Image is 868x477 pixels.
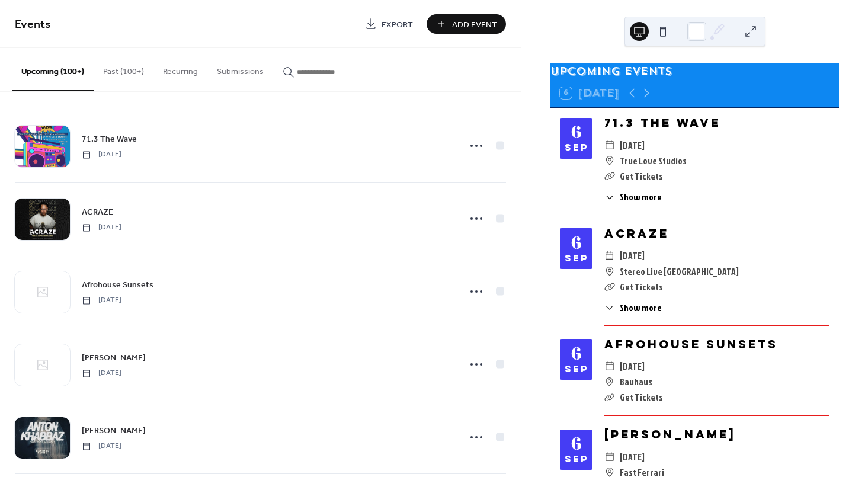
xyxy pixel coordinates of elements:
[427,14,506,34] button: Add Event
[604,115,720,130] a: 71.3 The Wave
[565,365,588,373] div: Sep
[620,390,663,404] a: Get Tickets
[604,168,615,184] div: ​
[356,14,422,34] a: Export
[604,264,615,279] div: ​
[82,424,146,437] a: [PERSON_NAME]
[620,190,662,204] span: Show more
[620,264,739,279] span: Stereo Live [GEOGRAPHIC_DATA]
[15,13,51,36] span: Events
[571,346,581,363] div: 6
[604,190,615,204] div: ​
[82,133,137,146] span: 71.3 The Wave
[604,358,615,374] div: ​
[82,441,121,452] span: [DATE]
[382,18,413,31] span: Export
[452,18,497,31] span: Add Event
[82,132,137,146] a: 71.3 The Wave
[82,425,146,437] span: [PERSON_NAME]
[571,124,581,141] div: 6
[604,248,615,263] div: ​
[82,278,153,292] a: Afrohouse Sunsets
[82,206,113,219] span: ACRAZE
[565,455,588,463] div: Sep
[604,374,615,389] div: ​
[94,48,153,90] button: Past (100+)
[604,427,736,441] a: [PERSON_NAME]
[82,352,146,364] span: [PERSON_NAME]
[604,137,615,153] div: ​
[620,449,645,465] span: [DATE]
[82,368,121,379] span: [DATE]
[620,153,687,168] span: True Love Studios
[620,374,652,389] span: Bauhaus
[604,449,615,465] div: ​
[82,222,121,233] span: [DATE]
[604,153,615,168] div: ​
[604,301,615,315] div: ​
[604,226,669,241] a: ACRAZE
[604,301,662,315] button: ​Show more
[604,190,662,204] button: ​Show more
[82,279,153,292] span: Afrohouse Sunsets
[550,63,839,79] div: Upcoming events
[565,254,588,262] div: Sep
[82,149,121,160] span: [DATE]
[565,143,588,152] div: Sep
[82,351,146,364] a: [PERSON_NAME]
[620,280,663,293] a: Get Tickets
[12,48,94,91] button: Upcoming (100+)
[620,248,645,263] span: [DATE]
[82,295,121,306] span: [DATE]
[620,169,663,183] a: Get Tickets
[571,235,581,252] div: 6
[207,48,273,90] button: Submissions
[153,48,207,90] button: Recurring
[604,279,615,294] div: ​
[82,205,113,219] a: ACRAZE
[620,137,645,153] span: [DATE]
[571,436,581,453] div: 6
[604,337,778,351] a: Afrohouse Sunsets
[620,358,645,374] span: [DATE]
[620,301,662,315] span: Show more
[604,389,615,405] div: ​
